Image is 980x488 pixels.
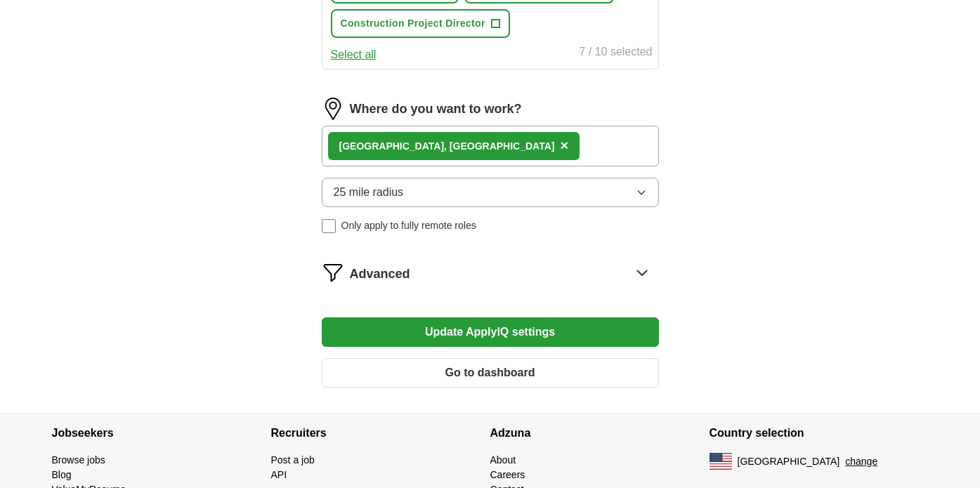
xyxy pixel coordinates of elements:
a: About [490,454,516,466]
button: 25 mile radius [322,178,659,207]
a: Blog [52,469,72,480]
span: Advanced [350,265,410,284]
span: Construction Project Director [341,16,485,31]
a: API [271,469,287,480]
img: location.png [322,98,344,120]
img: filter [322,261,344,284]
a: Browse jobs [52,454,105,466]
button: Update ApplyIQ settings [322,317,659,347]
h4: Country selection [710,414,929,453]
span: Only apply to fully remote roles [341,218,476,233]
span: × [560,138,568,153]
button: × [560,136,568,157]
button: change [845,454,877,469]
a: Careers [490,469,525,480]
label: Where do you want to work? [350,100,522,119]
div: 7 / 10 selected [579,44,652,63]
span: 25 mile radius [334,184,404,201]
div: [GEOGRAPHIC_DATA], [GEOGRAPHIC_DATA] [339,139,555,154]
img: US flag [710,453,732,470]
button: Construction Project Director [331,9,510,38]
button: Select all [331,46,377,63]
span: [GEOGRAPHIC_DATA] [738,454,840,469]
a: Post a job [271,454,315,466]
input: Only apply to fully remote roles [322,219,336,233]
button: Go to dashboard [322,358,659,388]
